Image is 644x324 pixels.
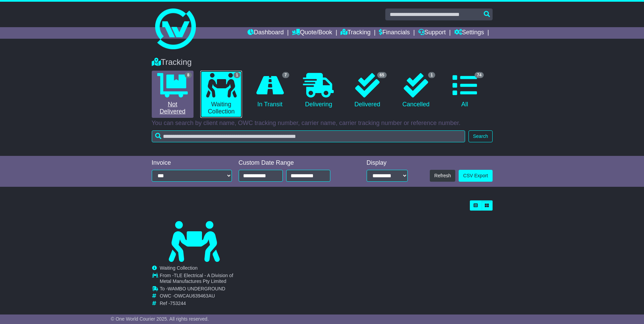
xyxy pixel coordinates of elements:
a: Quote/Book [292,27,332,39]
a: 8 Not Delivered [152,71,194,118]
a: Tracking [341,27,370,39]
span: 1 [234,72,241,78]
span: 7 [282,72,289,78]
a: 1 Waiting Collection [200,71,242,118]
span: Waiting Collection [160,265,198,271]
a: 74 All [444,71,485,111]
a: Support [418,27,446,39]
span: WAMBO UNDERGROUND [168,286,225,291]
a: Settings [454,27,484,39]
td: Ref - [160,301,237,306]
td: To - [160,286,237,293]
span: 1 [428,72,435,78]
td: OWC - [160,293,237,301]
a: 1 Cancelled [395,71,437,111]
button: Search [468,130,492,142]
span: 8 [185,72,192,78]
div: Invoice [152,159,232,167]
a: 7 In Transit [249,71,291,111]
a: Financials [379,27,410,39]
span: 753244 [170,301,186,306]
span: TLE Electrical - A Division of Metal Manufactures Pty Limited [160,273,233,284]
a: CSV Export [459,170,492,182]
button: Refresh [430,170,455,182]
div: Custom Date Range [239,159,348,167]
a: Dashboard [247,27,284,39]
div: Tracking [148,57,496,67]
a: 65 Delivered [346,71,388,111]
span: OWCAU639463AU [174,293,215,299]
span: 65 [377,72,386,78]
a: Delivering [298,71,339,111]
span: © One World Courier 2025. All rights reserved. [111,316,209,322]
td: From - [160,273,237,286]
p: You can search by client name, OWC tracking number, carrier name, carrier tracking number or refe... [152,120,493,127]
span: 74 [475,72,484,78]
div: Display [367,159,408,167]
